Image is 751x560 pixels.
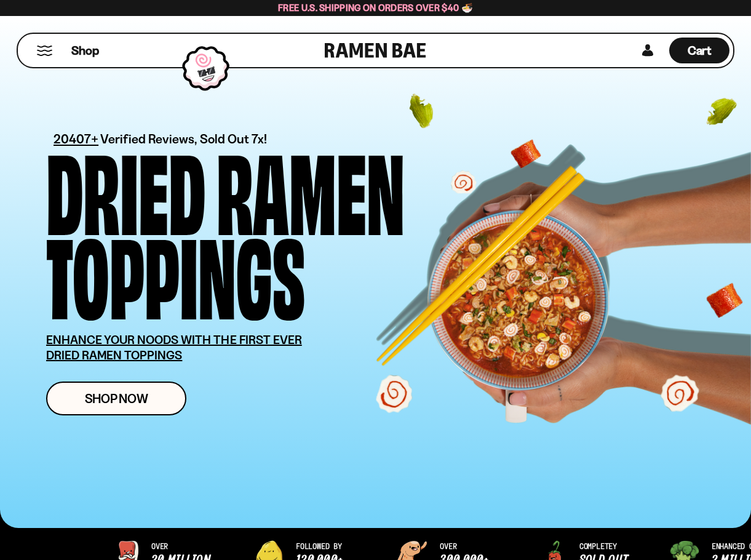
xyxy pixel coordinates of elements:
div: Ramen [217,145,405,230]
a: Shop Now [46,382,186,415]
span: Shop [71,42,99,59]
span: Cart [688,43,712,58]
span: Free U.S. Shipping on Orders over $40 🍜 [278,2,473,14]
span: Shop Now [85,392,148,405]
div: Cart [669,34,729,67]
div: Dried [46,145,205,230]
u: ENHANCE YOUR NOODS WITH THE FIRST EVER DRIED RAMEN TOPPINGS [46,332,302,362]
a: Shop [71,38,99,63]
div: Toppings [46,230,305,314]
button: Mobile Menu Trigger [36,46,53,56]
